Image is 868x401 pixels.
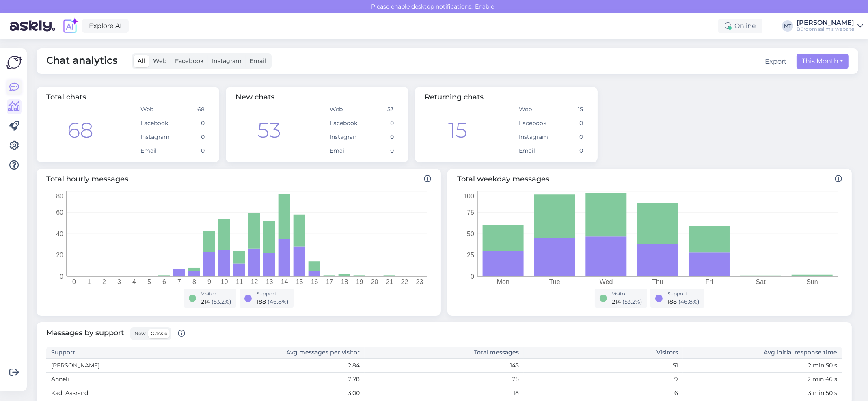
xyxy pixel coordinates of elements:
div: 15 [448,114,467,146]
tspan: Mon [497,278,510,285]
tspan: Sat [756,278,766,285]
span: ( 46.8 %) [268,298,289,305]
tspan: 22 [401,278,408,285]
tspan: 12 [251,278,258,285]
span: Returning chats [425,93,484,101]
td: 2.78 [205,373,365,386]
td: Anneli [46,373,205,386]
tspan: 11 [236,278,243,285]
span: 214 [612,298,621,305]
td: Instagram [325,130,362,144]
tspan: 80 [56,193,63,200]
td: 3 min 50 s [683,386,842,400]
tspan: 20 [56,252,63,259]
span: Messages by support [46,327,185,340]
td: 53 [362,103,399,116]
tspan: 18 [341,278,348,285]
td: Web [514,103,551,116]
div: Visitor [612,290,642,298]
td: 0 [173,116,209,130]
th: Avg messages per visitor [205,347,365,359]
tspan: 0 [60,273,63,280]
div: MT [782,20,793,32]
tspan: 7 [177,278,181,285]
tspan: 6 [162,278,166,285]
th: Total messages [365,347,524,359]
div: 53 [257,114,281,146]
td: 3.00 [205,386,365,400]
tspan: 16 [311,278,318,285]
td: 0 [173,130,209,144]
span: 214 [201,298,210,305]
td: [PERSON_NAME] [46,359,205,373]
span: Total weekday messages [457,174,842,185]
tspan: 14 [281,278,288,285]
tspan: 8 [192,278,196,285]
td: 9 [524,373,683,386]
td: Facebook [514,116,551,130]
tspan: 1 [87,278,91,285]
td: 51 [524,359,683,373]
span: All [138,57,145,65]
div: Büroomaailm's website [797,26,854,32]
tspan: 23 [416,278,423,285]
td: 0 [551,144,588,158]
tspan: 60 [56,209,63,216]
tspan: 50 [467,231,474,237]
td: Web [136,103,173,116]
tspan: 0 [471,273,474,280]
tspan: 19 [356,278,363,285]
th: Visitors [524,347,683,359]
span: ( 53.2 %) [212,298,231,305]
img: Askly Logo [6,55,22,70]
button: Export [765,57,787,67]
tspan: 3 [117,278,121,285]
tspan: 5 [147,278,151,285]
tspan: 17 [326,278,333,285]
tspan: Sun [806,278,818,285]
td: 2 min 50 s [683,359,842,373]
td: 0 [173,144,209,158]
span: Web [153,57,167,65]
td: 6 [524,386,683,400]
td: 15 [551,103,588,116]
span: New chats [235,93,274,101]
tspan: 15 [296,278,303,285]
td: 68 [173,103,209,116]
th: Support [46,347,205,359]
tspan: 100 [463,193,474,200]
td: 25 [365,373,524,386]
tspan: 0 [72,278,76,285]
span: Facebook [175,57,204,65]
tspan: 2 [102,278,106,285]
td: Instagram [136,130,173,144]
span: 188 [257,298,266,305]
tspan: 75 [467,209,474,216]
tspan: 13 [266,278,273,285]
tspan: Wed [600,278,613,285]
span: ( 53.2 %) [622,298,642,305]
td: Facebook [136,116,173,130]
tspan: 25 [467,252,474,259]
tspan: 21 [386,278,393,285]
span: Enable [473,3,497,10]
div: Support [667,290,700,298]
span: Instagram [212,57,242,65]
tspan: 20 [371,278,378,285]
td: 18 [365,386,524,400]
th: Avg initial response time [683,347,842,359]
td: Kadi Aasrand [46,386,205,400]
tspan: 4 [132,278,136,285]
div: [PERSON_NAME] [797,19,854,26]
tspan: 40 [56,231,63,237]
td: 0 [362,130,399,144]
tspan: 9 [207,278,211,285]
span: Total hourly messages [46,174,431,185]
tspan: 10 [221,278,228,285]
td: Instagram [514,130,551,144]
td: 145 [365,359,524,373]
img: explore-ai [62,17,79,34]
span: 188 [667,298,677,305]
span: Total chats [46,93,86,101]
